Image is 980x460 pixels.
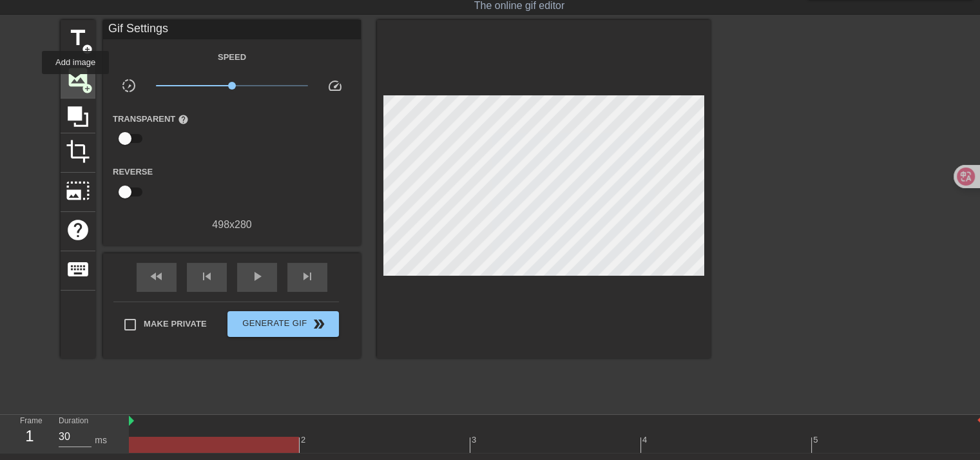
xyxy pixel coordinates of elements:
[327,78,343,93] span: speed
[95,434,107,447] div: ms
[103,217,361,233] div: 498 x 280
[300,269,315,284] span: skip_next
[301,434,308,446] div: 2
[311,316,327,332] span: double_arrow
[472,434,479,446] div: 3
[66,139,90,164] span: crop
[149,269,164,284] span: fast_rewind
[233,316,334,332] span: Generate Gif
[249,269,265,284] span: play_arrow
[642,434,649,446] div: 4
[227,311,339,337] button: Generate Gif
[113,113,189,126] label: Transparent
[59,417,88,425] label: Duration
[20,425,39,448] div: 1
[82,83,93,94] span: add_circle
[218,51,246,64] label: Speed
[113,166,153,178] label: Reverse
[144,318,207,331] span: Make Private
[199,269,215,284] span: skip_previous
[178,114,189,125] span: help
[66,218,90,242] span: help
[66,257,90,282] span: keyboard
[103,20,361,39] div: Gif Settings
[121,78,137,93] span: slow_motion_video
[813,434,820,446] div: 5
[66,26,90,50] span: title
[10,415,49,452] div: Frame
[66,178,90,203] span: photo_size_select_large
[82,44,93,55] span: add_circle
[66,65,90,90] span: image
